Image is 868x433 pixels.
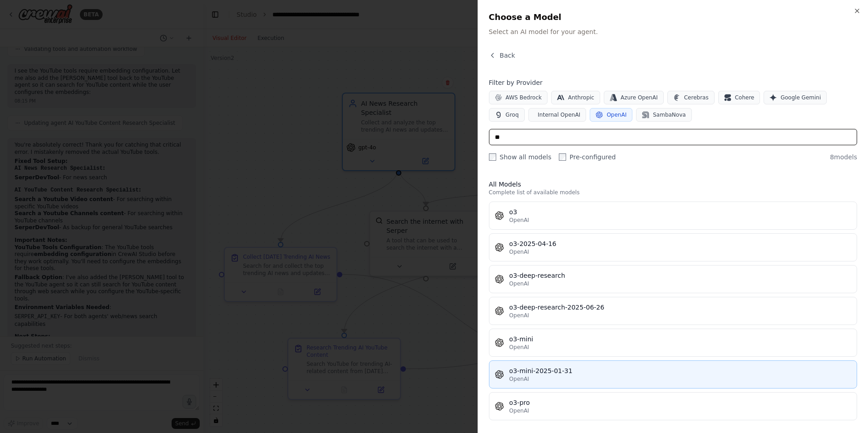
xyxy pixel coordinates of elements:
[506,94,542,101] span: AWS Bedrock
[636,108,691,122] button: SambaNova
[489,180,857,189] h3: All Models
[489,329,857,357] button: o3-miniOpenAI
[528,108,587,122] button: Internal OpenAI
[667,91,715,104] button: Cerebras
[489,202,857,230] button: o3OpenAI
[653,111,686,118] span: SambaNova
[509,366,851,375] div: o3-mini-2025-01-31
[509,407,529,414] span: OpenAI
[590,108,632,122] button: OpenAI
[538,111,581,118] span: Internal OpenAI
[500,51,515,60] span: Back
[506,111,519,118] span: Groq
[509,303,851,312] div: o3-deep-research-2025-06-26
[509,344,529,351] span: OpenAI
[489,153,552,162] label: Show all models
[509,312,529,319] span: OpenAI
[509,248,529,256] span: OpenAI
[735,94,755,101] span: Cohere
[509,335,851,344] div: o3-mini
[604,91,664,104] button: Azure OpenAI
[764,91,827,104] button: Google Gemini
[489,78,857,87] h4: Filter by Provider
[489,233,857,261] button: o3-2025-04-16OpenAI
[684,94,709,101] span: Cerebras
[489,392,857,420] button: o3-proOpenAI
[489,297,857,325] button: o3-deep-research-2025-06-26OpenAI
[489,360,857,389] button: o3-mini-2025-01-31OpenAI
[718,91,760,104] button: Cohere
[509,280,529,287] span: OpenAI
[489,265,857,293] button: o3-deep-researchOpenAI
[509,239,851,248] div: o3-2025-04-16
[489,51,515,60] button: Back
[489,27,857,36] p: Select an AI model for your agent.
[551,91,600,104] button: Anthropic
[509,398,851,407] div: o3-pro
[489,189,857,196] p: Complete list of available models
[509,207,851,216] div: o3
[489,11,857,24] h2: Choose a Model
[489,108,525,122] button: Groq
[607,111,626,118] span: OpenAI
[559,153,566,161] input: Pre-configured
[780,94,821,101] span: Google Gemini
[559,153,616,162] label: Pre-configured
[830,153,857,162] span: 8 models
[509,271,851,280] div: o3-deep-research
[489,91,548,104] button: AWS Bedrock
[509,216,529,224] span: OpenAI
[568,94,594,101] span: Anthropic
[489,153,496,161] input: Show all models
[621,94,658,101] span: Azure OpenAI
[509,375,529,383] span: OpenAI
